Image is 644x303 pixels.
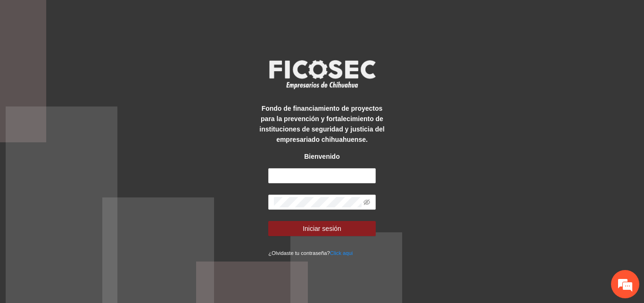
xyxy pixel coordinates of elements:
[303,223,341,234] span: Iniciar sesión
[330,250,353,256] a: Click aqui
[259,105,384,143] strong: Fondo de financiamiento de proyectos para la prevención y fortalecimiento de instituciones de seg...
[268,221,376,236] button: Iniciar sesión
[304,153,339,160] strong: Bienvenido
[263,57,381,92] img: logo
[268,250,353,256] small: ¿Olvidaste tu contraseña?
[363,199,370,205] span: eye-invisible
